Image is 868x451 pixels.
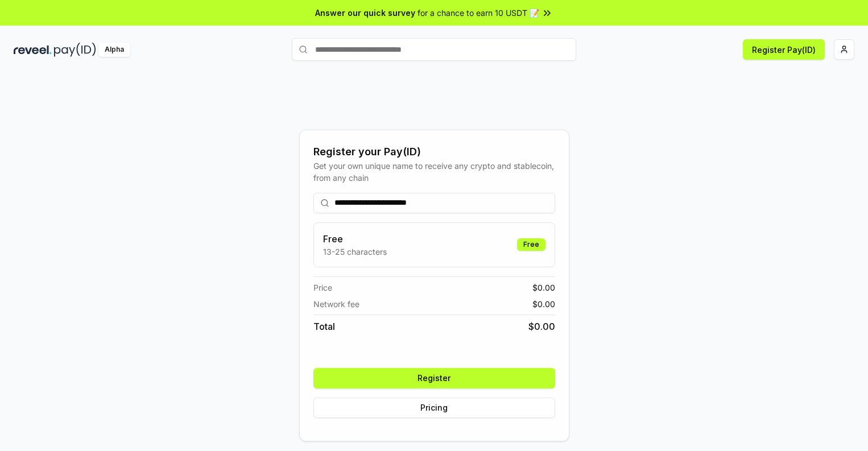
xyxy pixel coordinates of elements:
[532,282,555,293] span: $ 0.00
[532,298,555,310] span: $ 0.00
[313,298,359,310] span: Network fee
[313,398,555,418] button: Pricing
[315,7,415,19] span: Answer our quick survey
[313,368,555,388] button: Register
[418,7,539,19] span: for a chance to earn 10 USDT 📝
[14,43,52,57] img: reveel_dark
[528,320,555,333] span: $ 0.00
[313,320,335,333] span: Total
[98,43,130,57] div: Alpha
[313,144,555,160] div: Register your Pay(ID)
[517,238,545,251] div: Free
[743,39,825,60] button: Register Pay(ID)
[313,282,332,293] span: Price
[313,160,555,184] div: Get your own unique name to receive any crypto and stablecoin, from any chain
[54,43,96,57] img: pay_id
[323,232,387,246] h3: Free
[323,246,387,258] p: 13-25 characters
